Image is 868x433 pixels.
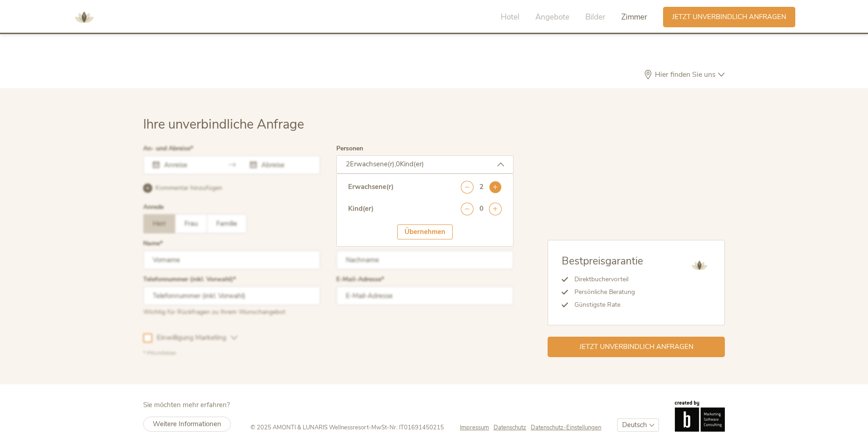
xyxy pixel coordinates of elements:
[336,145,363,152] label: Personen
[494,423,526,432] span: Datenschutz
[396,159,400,169] span: 0
[568,273,643,286] li: Direktbuchervorteil
[346,159,350,169] span: 2
[369,423,371,432] span: -
[460,423,489,432] span: Impressum
[568,299,643,311] li: Günstigste Rate
[143,115,304,133] span: Ihre unverbindliche Anfrage
[579,342,693,352] span: Jetzt unverbindlich anfragen
[653,71,718,78] span: Hier finden Sie uns
[562,254,643,268] span: Bestpreisgarantie
[70,14,98,20] a: AMONTI & LUNARIS Wellnessresort
[531,423,601,432] a: Datenschutz-Einstellungen
[675,401,725,432] img: Brandnamic GmbH | Leading Hospitality Solutions
[688,254,711,277] img: AMONTI & LUNARIS Wellnessresort
[397,224,453,239] div: Übernehmen
[460,423,494,432] a: Impressum
[568,286,643,299] li: Persönliche Beratung
[494,423,531,432] a: Datenschutz
[70,4,98,31] img: AMONTI & LUNARIS Wellnessresort
[371,423,444,432] span: MwSt-Nr. IT01691450215
[479,182,484,192] div: 2
[672,12,786,22] span: Jetzt unverbindlich anfragen
[501,12,519,22] span: Hotel
[400,159,424,169] span: Kind(er)
[535,12,569,22] span: Angebote
[143,417,231,432] a: Weitere Informationen
[153,419,221,428] span: Weitere Informationen
[250,423,369,432] span: © 2025 AMONTI & LUNARIS Wellnessresort
[479,204,484,214] div: 0
[350,159,396,169] span: Erwachsene(r),
[621,12,647,22] span: Zimmer
[348,182,394,192] div: Erwachsene(r)
[348,204,374,214] div: Kind(er)
[143,400,230,409] span: Sie möchten mehr erfahren?
[585,12,605,22] span: Bilder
